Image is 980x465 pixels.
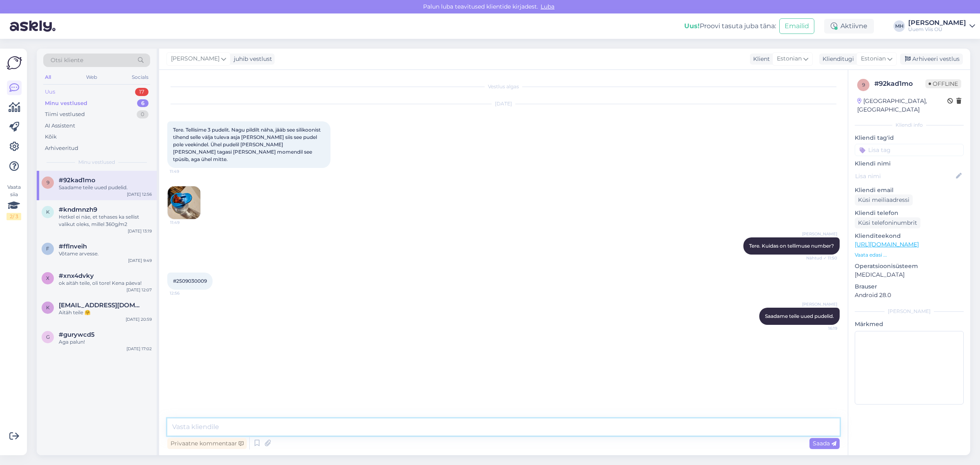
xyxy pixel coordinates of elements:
div: # 92kad1mo [874,79,925,89]
p: Kliendi nimi [855,159,964,168]
p: Brauser [855,282,964,291]
p: Kliendi email [855,186,964,194]
span: Nähtud ✓ 11:50 [806,255,837,261]
img: Attachment [168,186,200,219]
div: Aga palun! [59,338,152,346]
span: 9 [47,179,49,186]
div: [DATE] 20:59 [126,316,152,322]
div: Küsi meiliaadressi [855,194,913,206]
div: [DATE] 12:56 [127,191,152,197]
div: Web [84,72,99,83]
span: Minu vestlused [78,159,115,166]
div: Vestlus algas [167,83,840,90]
span: #92kad1mo [59,177,95,184]
div: 17 [135,88,149,96]
div: [DATE] 17:02 [126,346,152,352]
span: Saada [813,440,836,447]
div: 0 [137,110,149,118]
span: 16:19 [807,325,837,331]
span: Saadame teile uued pudelid. [765,313,834,319]
img: Askly Logo [7,55,22,71]
span: 11:49 [170,219,201,226]
div: [DATE] 9:49 [128,257,152,264]
div: AI Assistent [45,122,75,130]
span: Offline [925,79,961,88]
div: Aktiivne [824,19,874,34]
div: Arhiveeri vestlus [900,54,963,65]
p: Klienditeekond [855,232,964,240]
div: [DATE] 12:07 [126,287,152,293]
span: Otsi kliente [51,56,83,65]
span: Tere. Kuidas on tellimuse number? [749,243,834,249]
div: [GEOGRAPHIC_DATA], [GEOGRAPHIC_DATA] [857,97,947,114]
span: 9 [862,82,865,88]
div: 2 / 3 [7,213,21,220]
span: Katriin6@hotmail.com [59,302,144,309]
a: [PERSON_NAME]Uuem Viis OÜ [908,20,975,33]
span: K [46,304,50,311]
div: MH [894,20,905,32]
div: Kõik [45,133,57,141]
span: f [46,246,49,252]
p: Kliendi tag'id [855,134,964,142]
span: [PERSON_NAME] [802,301,837,307]
div: [PERSON_NAME] [908,20,966,26]
b: Uus! [684,22,700,30]
p: [MEDICAL_DATA] [855,271,964,279]
span: g [46,334,50,340]
input: Lisa tag [855,144,964,156]
div: Kliendi info [855,121,964,129]
span: [PERSON_NAME] [802,231,837,237]
div: juhib vestlust [231,55,272,63]
span: Tere. Tellisime 3 pudelit. Nagu pildilt näha, jääb see silikoonist tihend selle välja tuleva asja... [173,127,322,162]
span: x [46,275,49,281]
p: Vaata edasi ... [855,251,964,259]
span: #xnx4dvky [59,272,94,279]
div: ok aitäh teile, oli tore! Kena päeva! [59,279,152,287]
span: 12:56 [170,290,200,296]
div: Proovi tasuta juba täna: [684,21,776,31]
span: #2509030009 [173,278,207,284]
div: [DATE] 13:19 [128,228,152,234]
span: 11:49 [170,168,200,174]
div: Saadame teile uued pudelid. [59,184,152,191]
a: [URL][DOMAIN_NAME] [855,241,919,248]
span: #kndmnzh9 [59,206,97,213]
div: Tiimi vestlused [45,110,85,118]
div: Privaatne kommentaar [167,438,247,449]
div: Klienditugi [819,55,854,63]
span: k [46,209,50,215]
span: Estonian [861,54,886,63]
div: Hetkel ei näe, et tehases ka sellist valikut oleks, millel 360g/m2 [59,213,152,228]
div: Arhiveeritud [45,144,78,152]
span: Estonian [777,54,802,63]
input: Lisa nimi [855,172,954,181]
button: Emailid [779,18,814,34]
span: Luba [538,3,557,10]
div: Võtame arvesse. [59,250,152,257]
div: Küsi telefoninumbrit [855,217,920,228]
div: Uus [45,88,55,96]
div: Aitäh teile 🤗 [59,309,152,316]
span: [PERSON_NAME] [171,54,220,63]
div: [PERSON_NAME] [855,308,964,315]
div: Klient [750,55,770,63]
span: #gurywcd5 [59,331,95,338]
div: Socials [130,72,150,83]
div: [DATE] [167,100,840,107]
div: Uuem Viis OÜ [908,26,966,33]
p: Android 28.0 [855,291,964,300]
p: Kliendi telefon [855,209,964,217]
span: #fflnveih [59,243,87,250]
div: Minu vestlused [45,99,87,107]
p: Operatsioonisüsteem [855,262,964,271]
div: Vaata siia [7,183,21,220]
p: Märkmed [855,320,964,329]
div: 6 [137,99,149,107]
div: All [43,72,53,83]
